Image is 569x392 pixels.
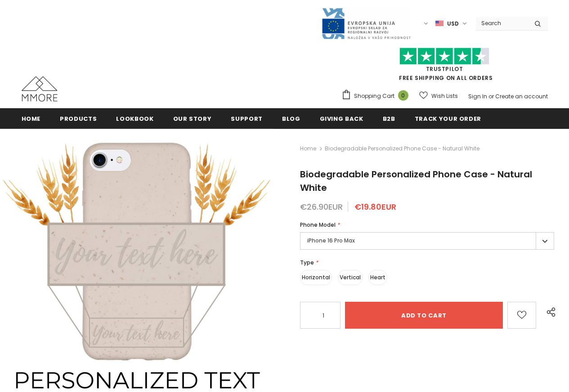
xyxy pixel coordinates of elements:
label: Horizontal [300,270,332,285]
a: B2B [383,108,395,128]
a: Sign In [468,92,487,100]
a: Blog [282,108,300,128]
span: FREE SHIPPING ON ALL ORDERS [341,52,548,82]
span: Wish Lists [431,92,458,101]
span: B2B [383,115,395,123]
input: Add to cart [345,302,503,329]
a: Wish Lists [419,88,458,104]
span: 0 [398,90,408,101]
span: Our Story [173,115,212,123]
span: Biodegradable Personalized Phone Case - Natural White [300,168,532,194]
a: Giving back [320,108,363,128]
span: Biodegradable Personalized Phone Case - Natural White [325,143,479,154]
a: Create an account [495,92,548,100]
a: Home [22,108,41,128]
span: Track your order [415,115,481,123]
a: Javni Razpis [321,19,411,27]
span: Shopping Cart [354,92,394,101]
span: €26.90EUR [300,201,343,212]
img: Trust Pilot Stars [399,48,489,65]
span: Type [300,259,314,266]
img: USD [435,20,444,27]
a: Trustpilot [426,65,463,73]
span: support [231,115,263,123]
input: Search Site [476,17,528,30]
a: support [231,108,263,128]
img: Javni Razpis [321,7,411,40]
a: Our Story [173,108,212,128]
img: MMORE Cases [22,76,58,101]
label: iPhone 16 Pro Max [300,232,554,250]
label: Heart [368,270,387,285]
a: Lookbook [116,108,153,128]
label: Vertical [338,270,363,285]
a: Products [60,108,97,128]
a: Shopping Cart 0 [341,89,413,103]
a: Home [300,143,316,154]
span: USD [447,19,459,28]
span: Lookbook [116,115,153,123]
span: Blog [282,115,300,123]
span: Products [60,115,97,123]
span: €19.80EUR [354,201,396,212]
span: or [488,92,494,100]
span: Phone Model [300,221,336,229]
a: Track your order [415,108,481,128]
span: Giving back [320,115,363,123]
span: Home [22,115,41,123]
